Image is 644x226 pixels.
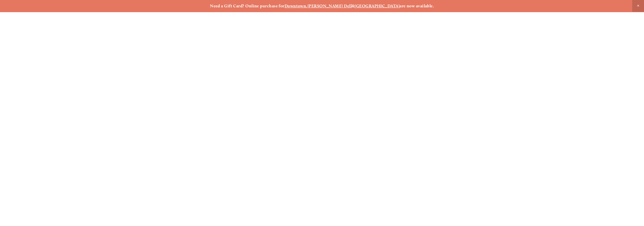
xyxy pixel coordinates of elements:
[307,3,352,8] a: [PERSON_NAME] Dell
[400,3,434,8] strong: are now available.
[210,3,285,8] strong: Need a Gift Card? Online purchase for
[355,3,400,8] a: [GEOGRAPHIC_DATA]
[285,3,306,8] a: Downtown
[352,3,355,8] strong: &
[306,3,307,8] strong: ,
